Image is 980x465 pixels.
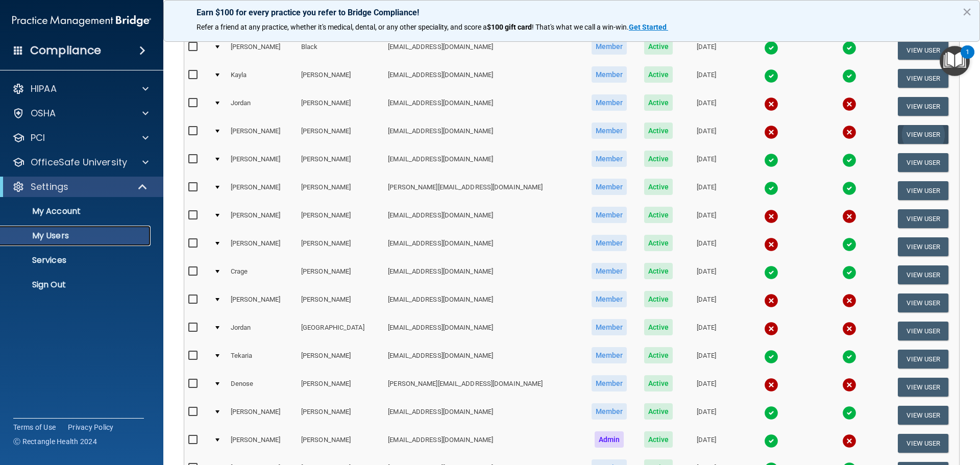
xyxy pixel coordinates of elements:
[384,36,582,64] td: [EMAIL_ADDRESS][DOMAIN_NAME]
[227,261,297,289] td: Crage
[764,265,778,280] img: tick.e7d51cea.svg
[384,345,582,373] td: [EMAIL_ADDRESS][DOMAIN_NAME]
[227,177,297,205] td: [PERSON_NAME]
[966,52,969,65] div: 1
[592,38,627,55] span: Member
[297,345,384,373] td: [PERSON_NAME]
[898,41,948,60] button: View User
[7,231,146,241] p: My Users
[898,293,948,312] button: View User
[898,322,948,340] button: View User
[842,322,856,336] img: cross.ca9f0e7f.svg
[227,64,297,92] td: Kayla
[592,291,627,307] span: Member
[595,431,624,448] span: Admin
[592,179,627,195] span: Member
[227,120,297,149] td: [PERSON_NAME]
[644,38,673,55] span: Active
[644,431,673,448] span: Active
[384,401,582,429] td: [EMAIL_ADDRESS][DOMAIN_NAME]
[681,345,732,373] td: [DATE]
[842,378,856,392] img: cross.ca9f0e7f.svg
[31,83,57,95] p: HIPAA
[681,120,732,149] td: [DATE]
[764,293,778,308] img: cross.ca9f0e7f.svg
[227,373,297,401] td: Denose
[297,317,384,345] td: [GEOGRAPHIC_DATA]
[898,125,948,144] button: View User
[842,209,856,224] img: cross.ca9f0e7f.svg
[629,23,667,31] strong: Get Started
[7,280,146,290] p: Sign Out
[764,41,778,55] img: tick.e7d51cea.svg
[384,317,582,345] td: [EMAIL_ADDRESS][DOMAIN_NAME]
[681,429,732,457] td: [DATE]
[12,11,151,31] img: PMB logo
[384,289,582,317] td: [EMAIL_ADDRESS][DOMAIN_NAME]
[842,406,856,420] img: tick.e7d51cea.svg
[764,153,778,167] img: tick.e7d51cea.svg
[644,347,673,363] span: Active
[764,181,778,195] img: tick.e7d51cea.svg
[764,322,778,336] img: cross.ca9f0e7f.svg
[384,205,582,233] td: [EMAIL_ADDRESS][DOMAIN_NAME]
[842,125,856,139] img: cross.ca9f0e7f.svg
[764,209,778,224] img: cross.ca9f0e7f.svg
[842,237,856,252] img: tick.e7d51cea.svg
[898,97,948,116] button: View User
[592,207,627,223] span: Member
[764,350,778,364] img: tick.e7d51cea.svg
[592,151,627,167] span: Member
[898,378,948,397] button: View User
[644,151,673,167] span: Active
[842,97,856,111] img: cross.ca9f0e7f.svg
[7,255,146,265] p: Services
[227,429,297,457] td: [PERSON_NAME]
[227,317,297,345] td: Jordan
[842,265,856,280] img: tick.e7d51cea.svg
[681,289,732,317] td: [DATE]
[297,289,384,317] td: [PERSON_NAME]
[487,23,532,31] strong: $100 gift card
[644,94,673,111] span: Active
[644,179,673,195] span: Active
[681,64,732,92] td: [DATE]
[592,235,627,251] span: Member
[31,132,45,144] p: PCI
[842,434,856,448] img: cross.ca9f0e7f.svg
[12,107,149,119] a: OSHA
[681,149,732,177] td: [DATE]
[297,401,384,429] td: [PERSON_NAME]
[12,83,149,95] a: HIPAA
[13,422,56,432] a: Terms of Use
[12,156,149,168] a: OfficeSafe University
[644,207,673,223] span: Active
[31,156,127,168] p: OfficeSafe University
[764,434,778,448] img: tick.e7d51cea.svg
[12,181,148,193] a: Settings
[764,406,778,420] img: tick.e7d51cea.svg
[297,429,384,457] td: [PERSON_NAME]
[12,132,149,144] a: PCI
[898,153,948,172] button: View User
[13,436,97,447] span: Ⓒ Rectangle Health 2024
[384,233,582,261] td: [EMAIL_ADDRESS][DOMAIN_NAME]
[297,92,384,120] td: [PERSON_NAME]
[592,66,627,83] span: Member
[681,233,732,261] td: [DATE]
[764,97,778,111] img: cross.ca9f0e7f.svg
[297,205,384,233] td: [PERSON_NAME]
[681,317,732,345] td: [DATE]
[644,375,673,391] span: Active
[31,107,56,119] p: OSHA
[681,177,732,205] td: [DATE]
[898,406,948,425] button: View User
[592,123,627,139] span: Member
[227,149,297,177] td: [PERSON_NAME]
[842,41,856,55] img: tick.e7d51cea.svg
[592,347,627,363] span: Member
[592,263,627,279] span: Member
[644,263,673,279] span: Active
[898,69,948,88] button: View User
[68,422,114,432] a: Privacy Policy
